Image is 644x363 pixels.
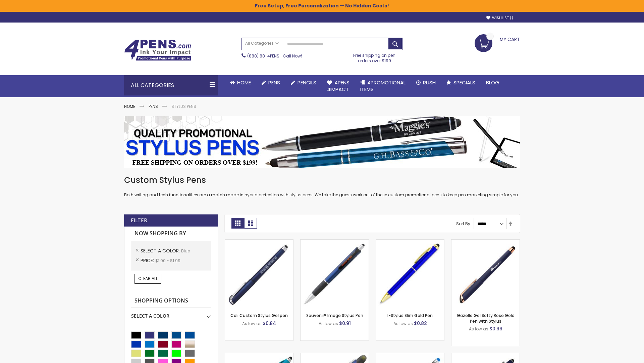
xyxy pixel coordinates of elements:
[360,79,406,93] span: 4PROMOTIONAL ITEMS
[124,39,191,61] img: 4Pens Custom Pens and Promotional Products
[411,75,441,90] a: Rush
[376,353,444,359] a: Islander Softy Gel with Stylus - ColorJet Imprint-Blue
[124,116,520,168] img: Stylus Pens
[306,313,363,318] a: Souvenir® Image Stylus Pen
[301,353,369,359] a: Souvenir® Jalan Highlighter Stylus Pen Combo-Blue
[301,239,369,245] a: Souvenir® Image Stylus Pen-Blue
[247,53,302,59] span: - Call Now!
[489,325,502,332] span: $0.99
[322,75,355,97] a: 4Pens4impact
[263,320,276,327] span: $0.84
[376,239,444,245] a: I-Stylus Slim Gold-Blue
[131,308,211,319] div: Select A Color
[237,79,251,86] span: Home
[481,75,504,90] a: Blog
[414,320,427,327] span: $0.82
[225,75,256,90] a: Home
[138,276,158,281] span: Clear All
[423,79,436,86] span: Rush
[387,313,433,318] a: I-Stylus Slim Gold Pen
[256,75,285,90] a: Pens
[135,274,161,283] a: Clear All
[242,38,282,49] a: All Categories
[376,240,444,308] img: I-Stylus Slim Gold-Blue
[225,240,293,308] img: Cali Custom Stylus Gel pen-Blue
[225,353,293,359] a: Neon Stylus Highlighter-Pen Combo-Blue
[451,353,520,359] a: Custom Soft Touch® Metal Pens with Stylus-Blue
[469,326,488,332] span: As low as
[486,15,513,21] a: Wishlist
[453,79,475,86] span: Specials
[285,75,322,90] a: Pencils
[301,240,369,308] img: Souvenir® Image Stylus Pen-Blue
[141,247,181,254] span: Select A Color
[131,217,147,224] strong: Filter
[327,79,350,93] span: 4Pens 4impact
[247,53,279,59] a: (888) 88-4PENS
[131,294,211,308] strong: Shopping Options
[155,258,180,264] span: $1.00 - $1.99
[124,175,520,186] h1: Custom Stylus Pens
[181,248,190,254] span: Blue
[298,79,316,86] span: Pencils
[124,75,218,95] div: All Categories
[339,320,351,327] span: $0.91
[346,50,403,64] div: Free shipping on pen orders over $199
[131,227,211,241] strong: Now Shopping by
[149,104,158,109] a: Pens
[225,239,293,245] a: Cali Custom Stylus Gel pen-Blue
[393,321,413,326] span: As low as
[441,75,481,90] a: Specials
[319,321,338,326] span: As low as
[268,79,280,86] span: Pens
[457,313,515,324] a: Gazelle Gel Softy Rose Gold Pen with Stylus
[245,41,279,46] span: All Categories
[451,239,520,245] a: Gazelle Gel Softy Rose Gold Pen with Stylus-Blue
[486,79,499,86] span: Blog
[451,240,520,308] img: Gazelle Gel Softy Rose Gold Pen with Stylus-Blue
[230,313,288,318] a: Cali Custom Stylus Gel pen
[171,104,196,109] strong: Stylus Pens
[141,257,155,264] span: Price
[242,321,262,326] span: As low as
[124,104,135,109] a: Home
[124,175,520,198] div: Both writing and tech functionalities are a match made in hybrid perfection with stylus pens. We ...
[355,75,411,97] a: 4PROMOTIONALITEMS
[231,218,244,229] strong: Grid
[456,221,470,227] label: Sort By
